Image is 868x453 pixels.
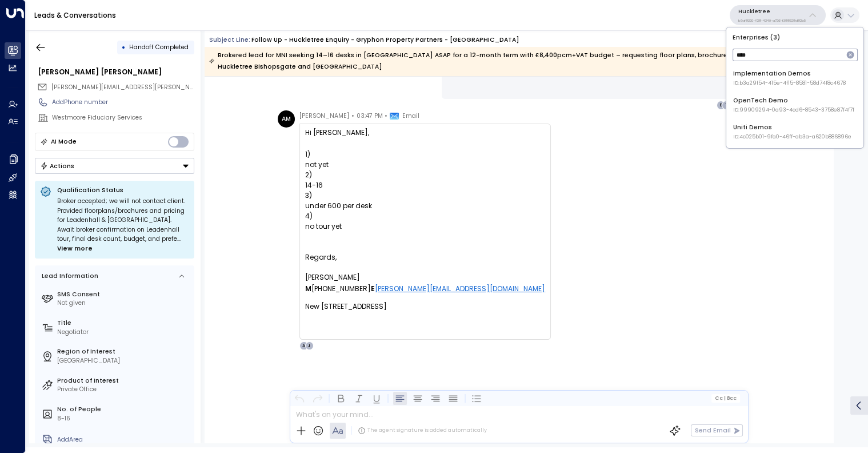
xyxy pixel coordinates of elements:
label: Product of Interest [57,376,191,386]
a: [PERSON_NAME][EMAIL_ADDRESS][DOMAIN_NAME] [375,283,545,295]
div: The agent signature is added automatically [358,427,487,435]
div: Broker accepted; we will not contact client. Provided floorplans/brochures and pricing for Leaden... [57,197,189,253]
div: 7 [722,101,731,110]
p: Enterprises ( 3 ) [730,31,860,44]
button: Huckletreeb7af8320-f128-4349-a726-f388528d82b5 [730,5,826,25]
span: Subject Line: [209,35,250,44]
div: AI Mode [51,136,77,148]
div: J [305,341,314,351]
button: Actions [35,158,194,174]
div: • [122,39,126,55]
span: • [351,110,354,122]
span: Email [402,110,419,122]
div: AddPhone number [52,98,194,107]
span: [PHONE_NUMBER] [311,283,371,295]
a: Leads & Conversations [34,10,116,20]
label: Title [57,319,191,328]
div: not yet [305,160,545,170]
div: under 600 per desk [305,201,545,211]
p: Qualification Status [57,186,189,194]
div: E [717,101,726,110]
div: Button group with a nested menu [35,158,194,174]
span: [PERSON_NAME] [299,110,349,122]
div: 14-16 [305,180,545,190]
label: Region of Interest [57,347,191,356]
span: Regards, [305,252,337,263]
div: Westmoore Fiduciary Services [52,113,194,122]
span: ID: 4c025b01-9fa0-46ff-ab3a-a620b886896e [733,133,851,141]
span: New [STREET_ADDRESS] [305,301,387,312]
div: Actions [40,162,75,170]
div: Private Office [57,385,191,394]
div: [GEOGRAPHIC_DATA] [57,356,191,365]
div: OpenTech Demo [733,96,854,114]
span: Handoff Completed [129,43,189,51]
div: Follow up - Huckletree Enquiry - Gryphon Property Partners - [GEOGRAPHIC_DATA] [251,35,519,45]
span: Cc Bcc [715,395,737,401]
label: SMS Consent [57,290,191,299]
div: Brokered lead for MNI seeking 14–16 desks in [GEOGRAPHIC_DATA] ASAP for a 12-month term with £8,4... [209,50,829,73]
div: AddArea [57,435,191,444]
div: [PERSON_NAME] [PERSON_NAME] [38,67,194,77]
button: Cc|Bcc [711,394,740,402]
div: Hi [PERSON_NAME], [305,128,545,138]
button: Redo [311,391,325,405]
b: M [305,284,311,293]
div: no tour yet [305,221,545,232]
p: Huckletree [738,8,806,15]
span: 03:47 PM [357,110,383,122]
span: andrew.mccallum@gryphonpropertypartners.com [51,83,194,92]
span: • [385,110,387,122]
div: AM [278,110,295,128]
span: | [724,395,726,401]
span: [PERSON_NAME][EMAIL_ADDRESS][PERSON_NAME][DOMAIN_NAME] [51,83,254,92]
div: 8-16 [57,414,191,423]
div: Negotiator [57,328,191,337]
span: ID: 99909294-0a93-4cd6-8543-3758e87f4f7f [733,106,854,114]
span: ID: b3a29f54-415e-4f15-8581-58d74f8c4678 [733,79,846,87]
label: No. of People [57,405,191,414]
p: b7af8320-f128-4349-a726-f388528d82b5 [738,18,806,23]
div: Uniti Demos [733,123,851,141]
span: View more [57,244,93,254]
span: [PERSON_NAME] [305,272,360,283]
div: Not given [57,299,191,308]
b: E [371,284,375,293]
div: Lead Information [39,272,98,281]
button: Undo [293,391,307,405]
div: Implementation Demos [733,69,846,87]
div: A [299,341,309,351]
